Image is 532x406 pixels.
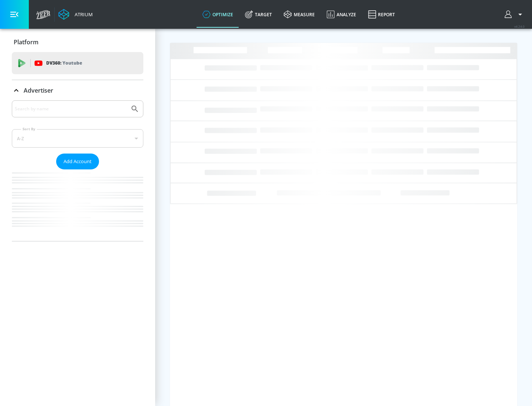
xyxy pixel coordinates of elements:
button: Add Account [56,154,99,169]
div: Advertiser [12,80,143,101]
p: DV360: [46,59,82,67]
p: Platform [14,38,38,46]
input: Search by name [15,104,127,114]
p: Advertiser [24,86,53,94]
p: Youtube [62,59,82,67]
a: Atrium [58,9,93,20]
a: optimize [197,1,239,28]
a: Analyze [321,1,362,28]
span: v 4.24.0 [514,24,525,28]
div: Advertiser [12,100,143,241]
div: Platform [12,32,143,52]
a: measure [278,1,321,28]
div: Atrium [72,11,93,18]
div: A-Z [12,129,143,148]
nav: list of Advertiser [12,169,143,241]
label: Sort By [21,127,37,131]
a: Report [362,1,401,28]
a: Target [239,1,278,28]
div: DV360: Youtube [12,52,143,74]
span: Add Account [64,157,92,166]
